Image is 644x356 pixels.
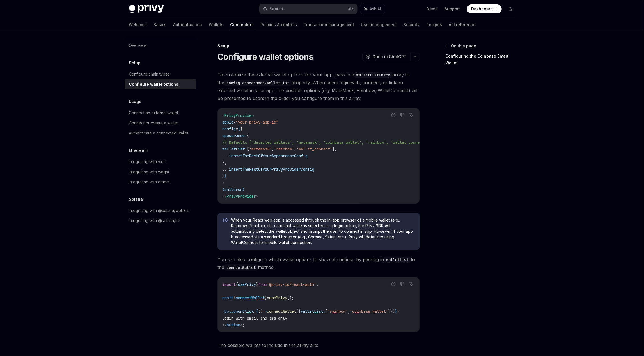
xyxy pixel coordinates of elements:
[395,309,397,314] span: }
[404,18,420,31] a: Security
[373,54,407,60] span: Open in ChatGPT
[217,341,420,349] span: The possible wallets to include in the array are:
[236,120,278,125] span: "your-privy-app-id"
[348,309,350,314] span: ,
[258,309,263,314] span: ()
[222,140,429,145] span: // Defaults ['detected_wallets', 'metamask', 'coinbase_wallet', 'rainbow', 'wallet_connect']
[224,309,238,314] span: button
[471,6,493,12] span: Dashboard
[408,280,415,288] button: Ask AI
[222,322,227,327] span: </
[222,153,229,158] span: ...
[125,128,196,138] a: Authenticate a connected wallet
[256,194,258,199] span: >
[449,18,476,31] a: API reference
[129,196,143,203] h5: Solana
[217,52,313,62] h1: Configure wallet options
[129,81,178,88] div: Configure wallet options
[129,168,170,175] div: Integrating with wagmi
[222,187,224,192] span: {
[229,153,308,158] span: insertTheRestOfYourAppearanceConfig
[222,316,287,321] span: Login with email and sms only
[229,167,314,172] span: insertTheRestOfYourPrivyProviderConfig
[267,309,296,314] span: connectWallet
[129,18,147,31] a: Welcome
[362,52,410,61] button: Open in ChatGPT
[222,147,247,152] span: walletList:
[467,4,502,13] a: Dashboard
[129,207,190,214] div: Integrating with @solana/web3.js
[354,72,393,78] code: WalletListEntry
[238,282,256,287] span: usePrivy
[247,133,249,138] span: {
[240,322,242,327] span: >
[265,295,267,300] span: }
[270,6,286,12] div: Search...
[217,71,420,102] span: To customize the external wallet options for your app, pass in a array to the property. When user...
[361,18,397,31] a: User management
[249,147,272,152] span: 'metamask'
[129,60,141,66] h5: Setup
[222,113,224,118] span: <
[370,6,381,12] span: Ask AI
[224,113,254,118] span: PrivyProvider
[217,255,420,271] span: You can also configure which wallet options to show at runtime, by passing in to the method:
[129,120,178,126] div: Connect or create a wallet
[287,295,294,300] span: ();
[242,187,245,192] span: }
[233,295,236,300] span: {
[217,43,420,49] div: Setup
[272,147,274,152] span: ,
[222,174,224,179] span: }
[261,18,297,31] a: Policies & controls
[154,18,167,31] a: Basics
[236,295,265,300] span: connectWallet
[129,42,147,49] div: Overview
[125,167,196,177] a: Integrating with wagmi
[224,80,292,86] code: config.appearance.walletList
[125,108,196,118] a: Connect an external wallet
[224,187,242,192] span: children
[427,18,442,31] a: Recipes
[328,309,348,314] span: 'rainbow'
[125,79,196,89] a: Configure wallet options
[238,309,254,314] span: onClick
[399,280,406,288] button: Copy the contents from the code block
[233,120,236,125] span: =
[242,322,245,327] span: ;
[125,177,196,187] a: Integrating with ethers
[230,18,254,31] a: Connectors
[129,179,170,185] div: Integrating with ethers
[294,147,296,152] span: ,
[209,18,224,31] a: Wallets
[332,147,337,152] span: ],
[222,120,233,125] span: appId
[129,158,167,165] div: Integrating with viem
[301,309,326,314] span: walletList:
[125,118,196,128] a: Connect or create a wallet
[445,6,460,12] a: Support
[238,126,240,131] span: {
[222,309,224,314] span: <
[129,98,142,105] h5: Usage
[263,309,267,314] span: =>
[427,6,438,12] a: Demo
[259,4,357,14] button: Search...⌘K
[296,147,332,152] span: 'wallet_connect'
[399,111,406,119] button: Copy the contents from the code block
[125,206,196,216] a: Integrating with @solana/web3.js
[240,126,242,131] span: {
[224,174,227,179] span: }
[222,133,247,138] span: appearance:
[350,309,388,314] span: 'coinbase_wallet'
[451,43,476,49] span: On this page
[125,40,196,51] a: Overview
[267,295,269,300] span: =
[247,147,249,152] span: [
[129,5,164,13] img: dark logo
[258,282,267,287] span: from
[129,130,189,136] div: Authenticate a connected wallet
[348,7,354,11] span: ⌘ K
[222,295,233,300] span: const
[125,157,196,167] a: Integrating with viem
